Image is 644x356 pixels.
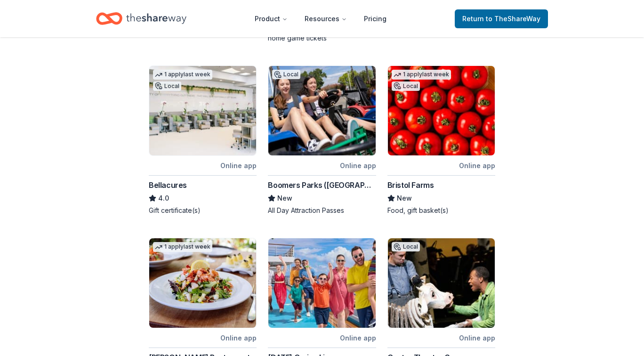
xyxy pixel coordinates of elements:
[149,238,256,328] img: Image for Cameron Mitchell Restaurants
[268,206,376,215] div: All Day Attraction Passes
[220,332,257,344] div: Online app
[387,206,495,215] div: Food, gift basket(s)
[153,242,212,252] div: 1 apply last week
[149,65,257,215] a: Image for Bellacures1 applylast weekLocalOnline appBellacures4.0Gift certificate(s)
[158,193,169,204] span: 4.0
[247,9,295,28] button: Product
[462,13,540,24] span: Return
[387,65,495,215] a: Image for Bristol Farms1 applylast weekLocalOnline appBristol FarmsNewFood, gift basket(s)
[220,160,257,171] div: Online app
[149,179,187,191] div: Bellacures
[96,8,186,30] a: Home
[268,66,375,155] img: Image for Boomers Parks (Los Angeles)
[459,332,495,344] div: Online app
[149,206,257,215] div: Gift certificate(s)
[392,242,420,251] div: Local
[153,81,181,91] div: Local
[268,179,376,191] div: Boomers Parks ([GEOGRAPHIC_DATA])
[340,332,376,344] div: Online app
[459,160,495,171] div: Online app
[247,8,394,30] nav: Main
[397,193,412,204] span: New
[486,15,540,23] span: to TheShareWay
[455,9,548,28] a: Returnto TheShareWay
[268,238,375,328] img: Image for Carnival Cruise Lines
[388,238,495,328] img: Image for Center Theatre Group
[153,70,212,80] div: 1 apply last week
[340,160,376,171] div: Online app
[268,65,376,215] a: Image for Boomers Parks (Los Angeles)LocalOnline appBoomers Parks ([GEOGRAPHIC_DATA])NewAll Day A...
[392,70,451,80] div: 1 apply last week
[388,66,495,155] img: Image for Bristol Farms
[392,81,420,91] div: Local
[272,70,300,79] div: Local
[356,9,394,28] a: Pricing
[277,193,292,204] span: New
[297,9,354,28] button: Resources
[387,179,434,191] div: Bristol Farms
[149,66,256,155] img: Image for Bellacures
